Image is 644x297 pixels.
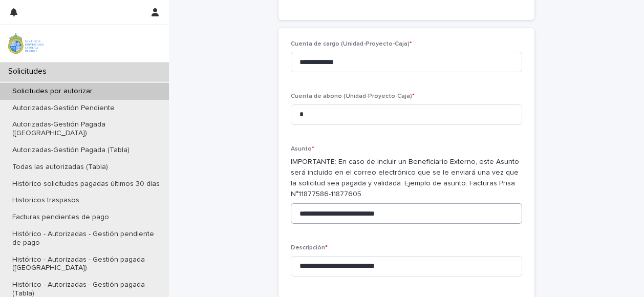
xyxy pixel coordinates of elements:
[4,67,55,76] p: Solicitudes
[291,157,522,199] p: IMPORTANTE: En caso de incluir un Beneficiario Externo, este Asunto será incluido en el correo el...
[291,41,412,47] span: Cuenta de cargo (Unidad-Proyecto-Caja)
[4,230,169,247] p: Histórico - Autorizadas - Gestión pendiente de pago
[4,196,88,205] p: Historicos traspasos
[4,104,123,113] p: Autorizadas-Gestión Pendiente
[4,213,117,222] p: Facturas pendientes de pago
[4,87,101,96] p: Solicitudes por autorizar
[291,146,314,152] span: Asunto
[4,256,169,273] p: Histórico - Autorizadas - Gestión pagada ([GEOGRAPHIC_DATA])
[291,245,328,251] span: Descripción
[4,146,138,155] p: Autorizadas-Gestión Pagada (Tabla)
[291,93,415,99] span: Cuenta de abono (Unidad-Proyecto-Caja)
[4,120,169,138] p: Autorizadas-Gestión Pagada ([GEOGRAPHIC_DATA])
[4,180,168,188] p: Histórico solicitudes pagadas últimos 30 días
[8,33,44,54] img: iqsleoUpQLaG7yz5l0jK
[4,163,116,172] p: Todas las autorizadas (Tabla)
